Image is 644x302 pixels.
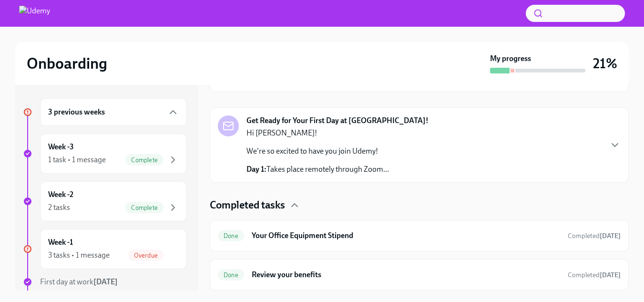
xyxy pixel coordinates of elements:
[210,198,285,212] h4: Completed tasks
[252,230,560,241] h6: Your Office Equipment Stipend
[218,271,244,279] span: Done
[48,142,74,152] h6: Week -3
[568,271,621,279] span: Completed
[246,165,266,174] strong: Day 1:
[568,232,621,240] span: Completed
[593,55,617,72] h3: 21%
[48,189,73,200] h6: Week -2
[93,277,118,286] strong: [DATE]
[23,277,187,287] a: First day at work[DATE]
[600,232,621,240] strong: [DATE]
[600,271,621,279] strong: [DATE]
[48,107,105,117] h6: 3 previous weeks
[48,237,73,248] h6: Week -1
[23,181,187,221] a: Week -22 tasksComplete
[218,232,244,240] span: Done
[40,277,118,286] span: First day at work
[125,204,164,211] span: Complete
[490,53,531,64] strong: My progress
[27,54,107,73] h2: Onboarding
[40,98,187,126] div: 3 previous weeks
[48,155,106,165] div: 1 task • 1 message
[246,164,389,175] p: Takes place remotely through Zoom...
[218,228,621,243] a: DoneYour Office Equipment StipendCompleted[DATE]
[246,128,389,138] p: Hi [PERSON_NAME]!
[125,156,164,164] span: Complete
[568,231,621,240] span: August 18th, 2025 16:17
[246,146,389,156] p: We're so excited to have you join Udemy!
[128,252,164,259] span: Overdue
[210,198,629,212] div: Completed tasks
[19,6,50,21] img: Udemy
[246,115,429,126] strong: Get Ready for Your First Day at [GEOGRAPHIC_DATA]!
[23,134,187,174] a: Week -31 task • 1 messageComplete
[23,229,187,269] a: Week -13 tasks • 1 messageOverdue
[252,270,560,280] h6: Review your benefits
[568,271,621,280] span: September 7th, 2025 17:52
[48,202,70,213] div: 2 tasks
[218,267,621,282] a: DoneReview your benefitsCompleted[DATE]
[48,250,110,260] div: 3 tasks • 1 message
